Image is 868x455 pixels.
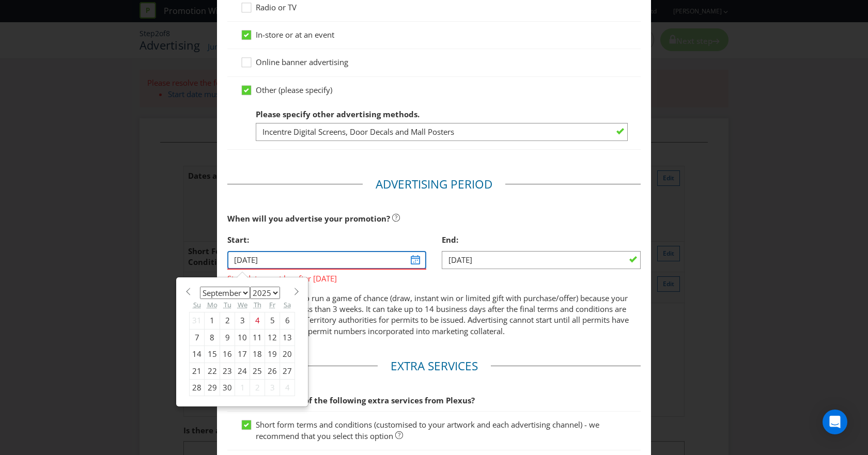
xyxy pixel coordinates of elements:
[265,312,280,329] div: 5
[284,300,291,309] abbr: Saturday
[442,251,641,269] input: DD/MM/YY
[220,329,235,346] div: 9
[265,380,280,396] div: 3
[250,346,265,363] div: 18
[224,300,231,309] abbr: Tuesday
[227,213,390,224] span: When will you advertise your promotion?
[256,29,334,40] span: In-store or at an event
[250,312,265,329] div: 4
[235,346,250,363] div: 17
[220,312,235,329] div: 2
[227,270,426,285] span: Start date must be after [DATE]
[269,300,275,309] abbr: Friday
[205,380,220,396] div: 29
[280,329,295,346] div: 13
[227,395,475,405] span: Would you like any of the following extra services from Plexus?
[190,363,205,379] div: 21
[250,363,265,379] div: 25
[235,312,250,329] div: 3
[280,312,295,329] div: 6
[256,85,332,95] span: Other (please specify)
[265,346,280,363] div: 19
[235,329,250,346] div: 10
[205,312,220,329] div: 1
[220,363,235,379] div: 23
[235,380,250,396] div: 1
[250,380,265,396] div: 2
[190,329,205,346] div: 7
[227,251,426,269] input: DD/MM/YY
[238,300,247,309] abbr: Wednesday
[823,410,847,434] div: Open Intercom Messenger
[256,2,297,12] span: Radio or TV
[280,363,295,379] div: 27
[250,329,265,346] div: 11
[363,176,505,193] legend: Advertising Period
[205,363,220,379] div: 22
[235,363,250,379] div: 24
[205,329,220,346] div: 8
[280,380,295,396] div: 4
[220,346,235,363] div: 16
[205,346,220,363] div: 15
[256,57,348,67] span: Online banner advertising
[265,329,280,346] div: 12
[378,358,491,374] legend: Extra Services
[442,229,641,250] div: End:
[227,229,426,250] div: Start:
[227,293,641,337] p: You may not be able to run a game of chance (draw, instant win or limited gift with purchase/offe...
[280,346,295,363] div: 20
[220,380,235,396] div: 30
[193,300,201,309] abbr: Sunday
[190,380,205,396] div: 28
[256,419,599,441] span: Short form terms and conditions (customised to your artwork and each advertising channel) - we re...
[256,109,420,119] span: Please specify other advertising methods.
[254,300,261,309] abbr: Thursday
[265,363,280,379] div: 26
[190,312,205,329] div: 31
[207,300,218,309] abbr: Monday
[190,346,205,363] div: 14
